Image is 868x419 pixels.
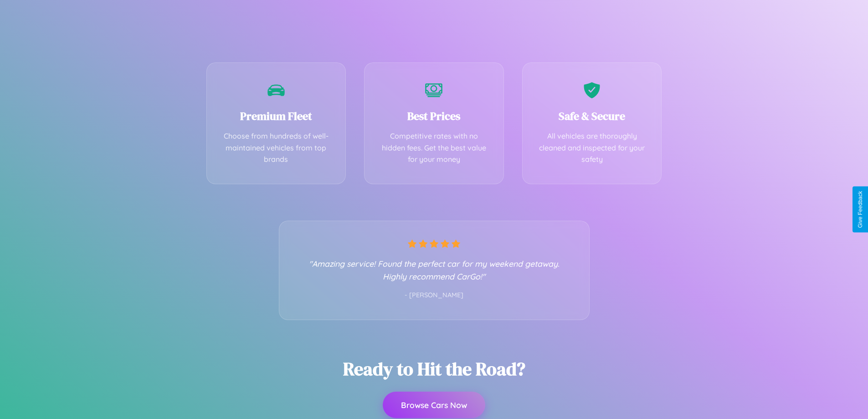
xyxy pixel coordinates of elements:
button: Browse Cars Now [383,392,485,418]
p: All vehicles are thoroughly cleaned and inspected for your safety [536,130,648,166]
p: Choose from hundreds of well-maintained vehicles from top brands [221,130,332,166]
p: Competitive rates with no hidden fees. Get the best value for your money [378,130,490,166]
p: "Amazing service! Found the perfect car for my weekend getaway. Highly recommend CarGo!" [298,257,571,283]
div: Give Feedback [857,191,863,228]
h3: Premium Fleet [221,109,332,124]
h3: Best Prices [378,109,490,124]
h3: Safe & Secure [536,109,648,124]
h2: Ready to Hit the Road? [343,357,525,381]
p: - [PERSON_NAME] [298,290,571,301]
